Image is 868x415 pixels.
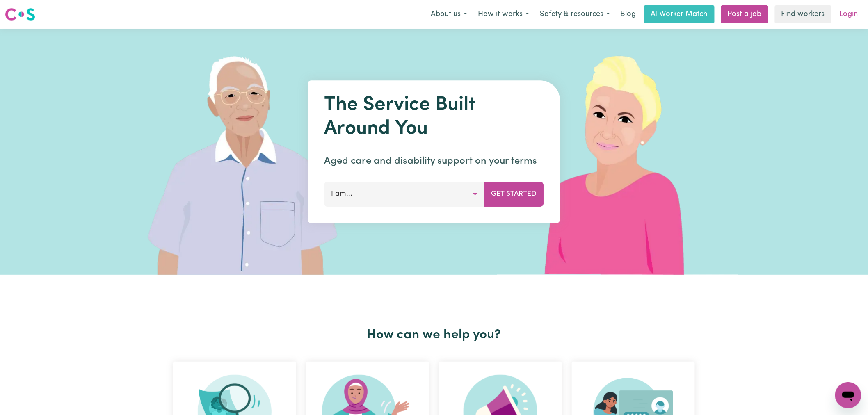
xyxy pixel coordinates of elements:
button: I am... [324,182,485,206]
a: Post a job [721,5,768,23]
button: About us [425,6,473,23]
a: Blog [615,5,641,23]
h1: The Service Built Around You [324,93,544,141]
img: Careseekers logo [5,7,35,22]
a: Careseekers logo [5,5,35,24]
button: How it works [473,6,535,23]
h2: How can we help you? [168,327,700,343]
button: Get Started [484,182,544,206]
p: Aged care and disability support on your terms [324,154,544,169]
a: Find workers [775,5,831,23]
button: Safety & resources [535,6,615,23]
a: AI Worker Match [644,5,715,23]
a: Login [835,5,863,23]
iframe: Button to launch messaging window [835,382,861,408]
